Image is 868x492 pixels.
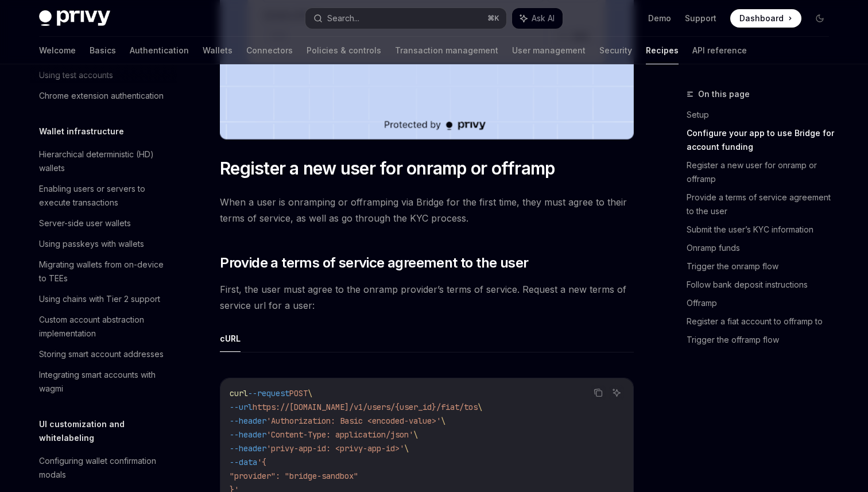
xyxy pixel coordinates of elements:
span: --header [230,429,266,440]
div: Chrome extension authentication [39,89,164,103]
span: First, the user must agree to the onramp provider’s terms of service. Request a new terms of serv... [220,281,634,313]
a: API reference [692,37,747,64]
span: \ [404,443,409,454]
a: Transaction management [395,37,498,64]
div: Storing smart account addresses [39,347,164,361]
a: Dashboard [730,9,801,28]
a: Migrating wallets from on-device to TEEs [30,254,177,289]
a: Security [599,37,632,64]
button: Ask AI [609,385,624,400]
span: ⌘ K [487,14,499,23]
div: Server-side user wallets [39,216,131,230]
h5: UI customization and whitelabeling [39,417,177,445]
a: Integrating smart accounts with wagmi [30,365,177,399]
a: Using chains with Tier 2 support [30,289,177,309]
a: Provide a terms of service agreement to the user [687,188,838,220]
a: Chrome extension authentication [30,86,177,106]
a: Setup [687,106,838,124]
a: User management [512,37,586,64]
span: When a user is onramping or offramping via Bridge for the first time, they must agree to their te... [220,194,634,226]
a: Custom account abstraction implementation [30,309,177,344]
div: Configuring wallet confirmation modals [39,454,170,482]
div: Migrating wallets from on-device to TEEs [39,258,170,285]
span: --header [230,443,266,454]
a: Follow bank deposit instructions [687,276,838,294]
a: Demo [648,13,671,24]
a: Onramp funds [687,239,838,257]
span: Ask AI [532,13,555,24]
span: POST [289,388,308,398]
a: Storing smart account addresses [30,344,177,365]
span: 'privy-app-id: <privy-app-id>' [266,443,404,454]
span: 'Authorization: Basic <encoded-value>' [266,416,441,426]
div: Custom account abstraction implementation [39,313,170,340]
span: \ [308,388,312,398]
div: Using passkeys with wallets [39,237,144,251]
span: \ [478,402,482,412]
a: Authentication [130,37,189,64]
a: Wallets [203,37,232,64]
a: Hierarchical deterministic (HD) wallets [30,144,177,179]
button: Copy the contents from the code block [591,385,606,400]
span: \ [413,429,418,440]
span: '{ [257,457,266,467]
button: cURL [220,325,241,352]
a: Basics [90,37,116,64]
a: Trigger the onramp flow [687,257,838,276]
div: Hierarchical deterministic (HD) wallets [39,148,170,175]
span: \ [441,416,445,426]
span: --header [230,416,266,426]
a: Register a new user for onramp or offramp [687,156,838,188]
span: 'Content-Type: application/json' [266,429,413,440]
span: "provider": "bridge-sandbox" [230,471,358,481]
a: Using passkeys with wallets [30,234,177,254]
a: Offramp [687,294,838,312]
a: Configure your app to use Bridge for account funding [687,124,838,156]
span: --request [248,388,289,398]
a: Submit the user’s KYC information [687,220,838,239]
a: Connectors [246,37,293,64]
span: Provide a terms of service agreement to the user [220,254,528,272]
a: Policies & controls [307,37,381,64]
button: Ask AI [512,8,563,29]
button: Toggle dark mode [811,9,829,28]
a: Welcome [39,37,76,64]
a: Configuring wallet confirmation modals [30,451,177,485]
span: --url [230,402,253,412]
span: --data [230,457,257,467]
span: curl [230,388,248,398]
div: Search... [327,11,359,25]
img: dark logo [39,10,110,26]
a: Register a fiat account to offramp to [687,312,838,331]
a: Server-side user wallets [30,213,177,234]
a: Enabling users or servers to execute transactions [30,179,177,213]
a: Support [685,13,716,24]
div: Enabling users or servers to execute transactions [39,182,170,210]
a: Trigger the offramp flow [687,331,838,349]
span: On this page [698,87,750,101]
div: Using chains with Tier 2 support [39,292,160,306]
span: Dashboard [739,13,784,24]
h5: Wallet infrastructure [39,125,124,138]
span: Register a new user for onramp or offramp [220,158,555,179]
span: https://[DOMAIN_NAME]/v1/users/{user_id}/fiat/tos [253,402,478,412]
button: Search...⌘K [305,8,506,29]
div: Integrating smart accounts with wagmi [39,368,170,396]
a: Recipes [646,37,679,64]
